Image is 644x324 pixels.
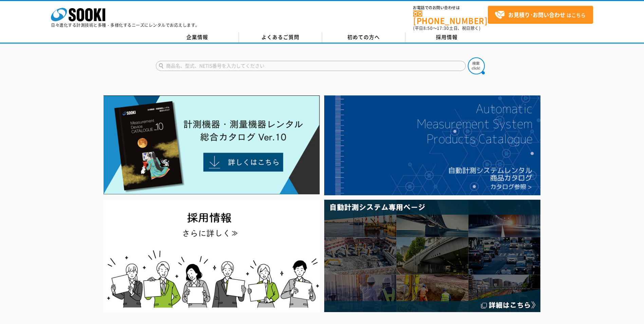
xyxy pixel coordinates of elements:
img: Catalog Ver10 [104,95,320,195]
span: はこちら [495,10,586,20]
a: よくあるご質問 [239,32,322,42]
a: 企業情報 [156,32,239,42]
p: 日々進化する計測技術と多種・多様化するニーズにレンタルでお応えします。 [51,23,200,27]
input: 商品名、型式、NETIS番号を入力してください [156,61,466,71]
span: 17:30 [437,25,449,31]
span: 初めての方へ [347,33,380,41]
img: btn_search.png [468,57,485,74]
a: 採用情報 [405,32,489,42]
img: 自動計測システム専用ページ [324,200,540,312]
a: [PHONE_NUMBER] [413,11,488,24]
span: (平日 ～ 土日、祝日除く) [413,25,480,31]
img: 自動計測システムカタログ [324,95,540,195]
span: お電話でのお問い合わせは [413,6,488,10]
span: 8:50 [423,25,433,31]
img: SOOKI recruit [104,200,320,312]
a: 初めての方へ [322,32,405,42]
a: お見積り･お問い合わせはこちら [488,6,593,24]
strong: お見積り･お問い合わせ [508,11,565,19]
